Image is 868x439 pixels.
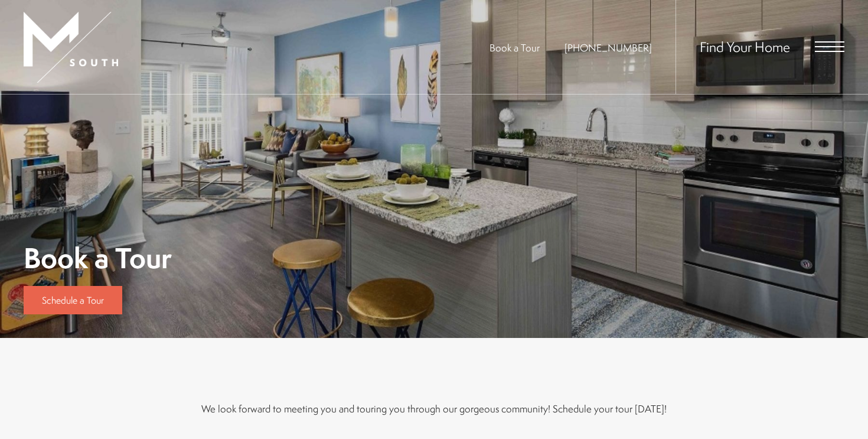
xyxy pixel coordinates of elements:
[700,37,790,56] a: Find Your Home
[564,41,652,54] span: [PHONE_NUMBER]
[24,245,172,271] h1: Book a Tour
[815,41,844,52] button: Open Menu
[24,12,118,83] img: MSouth
[564,41,652,54] a: Call Us at 813-570-8014
[42,294,104,307] span: Schedule a Tour
[109,400,759,417] p: We look forward to meeting you and touring you through our gorgeous community! Schedule your tour...
[24,286,122,314] a: Schedule a Tour
[490,41,540,54] a: Book a Tour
